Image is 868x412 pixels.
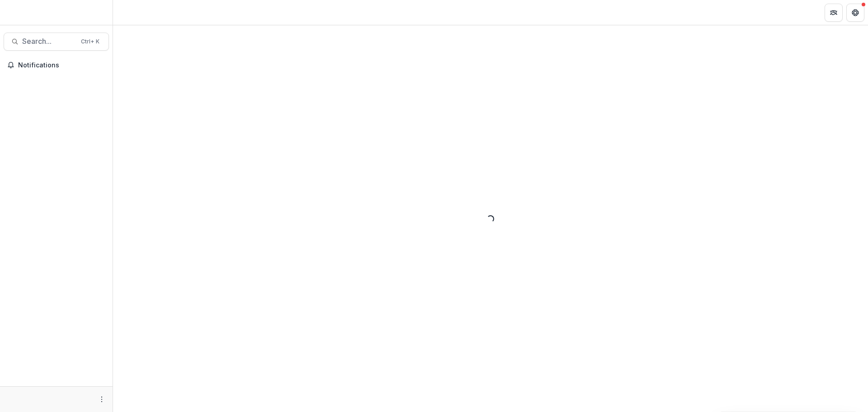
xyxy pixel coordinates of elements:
button: Notifications [4,58,109,72]
button: More [96,394,107,405]
span: Search... [22,37,75,46]
button: Search... [4,33,109,51]
button: Get Help [846,4,864,22]
div: Ctrl + K [79,37,101,47]
span: Notifications [18,62,105,69]
button: Partners [825,4,843,22]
